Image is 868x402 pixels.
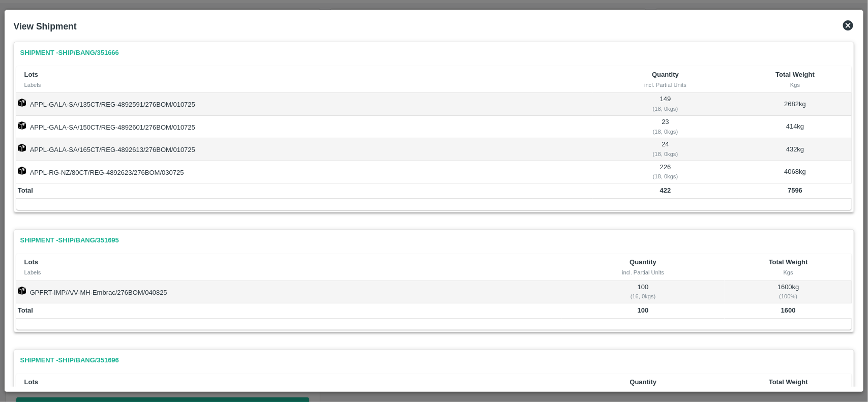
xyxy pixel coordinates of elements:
[727,292,851,301] div: ( 100 %)
[16,44,123,62] a: Shipment -SHIP/BANG/351666
[592,93,738,115] td: 149
[781,306,796,314] b: 1600
[18,121,26,130] img: box
[652,71,679,78] b: Quantity
[16,281,562,303] td: GPFRT-IMP/A/V-MH-Embrac/276BOM/040825
[16,232,123,250] a: Shipment -SHIP/BANG/351695
[24,378,38,386] b: Lots
[630,378,657,386] b: Quantity
[594,104,737,113] div: ( 18, 0 kgs)
[561,281,725,303] td: 100
[570,268,716,277] div: incl. Partial Units
[16,93,593,115] td: APPL-GALA-SA/135CT/REG-4892591/276BOM/010725
[14,21,77,32] b: View Shipment
[18,144,26,152] img: box
[769,378,808,386] b: Total Weight
[592,161,738,183] td: 226
[601,80,730,89] div: incl. Partial Units
[24,80,585,89] div: Labels
[638,306,649,314] b: 100
[563,292,723,301] div: ( 16, 0 kgs)
[592,116,738,138] td: 23
[594,127,737,136] div: ( 18, 0 kgs)
[738,161,852,183] td: 4068 kg
[16,138,593,161] td: APPL-GALA-SA/165CT/REG-4892613/276BOM/010725
[769,258,808,266] b: Total Weight
[18,287,26,295] img: box
[592,138,738,161] td: 24
[788,187,802,194] b: 7596
[16,161,593,183] td: APPL-RG-NZ/80CT/REG-4892623/276BOM/030725
[16,116,593,138] td: APPL-GALA-SA/150CT/REG-4892601/276BOM/010725
[18,99,26,107] img: box
[18,187,33,194] b: Total
[725,281,852,303] td: 1600 kg
[738,93,852,115] td: 2682 kg
[660,187,671,194] b: 422
[594,149,737,159] div: ( 18, 0 kgs)
[24,258,38,266] b: Lots
[738,116,852,138] td: 414 kg
[594,172,737,181] div: ( 18, 0 kgs)
[16,352,123,369] a: Shipment -SHIP/BANG/351696
[24,71,38,78] b: Lots
[733,268,844,277] div: Kgs
[630,258,656,266] b: Quantity
[746,80,844,89] div: Kgs
[18,167,26,175] img: box
[24,268,554,277] div: Labels
[775,71,815,78] b: Total Weight
[738,138,852,161] td: 432 kg
[18,306,33,314] b: Total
